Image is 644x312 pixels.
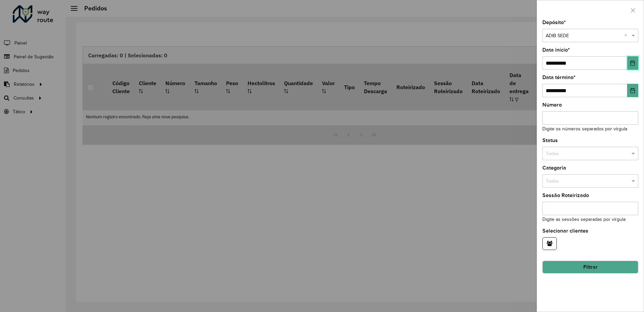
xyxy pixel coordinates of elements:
[542,136,558,144] label: Status
[542,261,638,273] button: Filtrar
[542,217,626,222] small: Digite as sessões separadas por vírgula
[542,101,562,109] label: Número
[627,84,638,97] button: Choose Date
[542,126,627,131] small: Digite os números separados por vírgula
[542,227,588,235] label: Selecionar clientes
[542,18,566,26] label: Depósito
[542,164,566,172] label: Categoria
[542,46,570,54] label: Data início
[624,32,630,40] span: Clear all
[627,56,638,70] button: Choose Date
[542,191,589,199] label: Sessão Roteirizado
[542,73,576,81] label: Data término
